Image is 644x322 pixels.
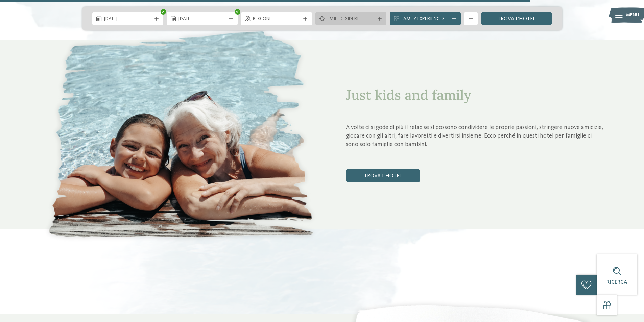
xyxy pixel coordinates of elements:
p: A volte ci si gode di più il relax se si possono condividere le proprie passioni, stringere nuove... [346,123,604,149]
span: Regione [253,16,300,22]
span: [DATE] [178,16,226,22]
a: trova l’hotel [346,169,420,182]
span: Family Experiences [402,16,449,22]
span: [DATE] [104,16,151,22]
a: trova l’hotel [481,12,552,25]
span: I miei desideri [327,16,375,22]
span: Just kids and family [346,86,471,103]
img: Quale family experience volete vivere? [41,23,322,246]
span: Ricerca [606,280,627,285]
